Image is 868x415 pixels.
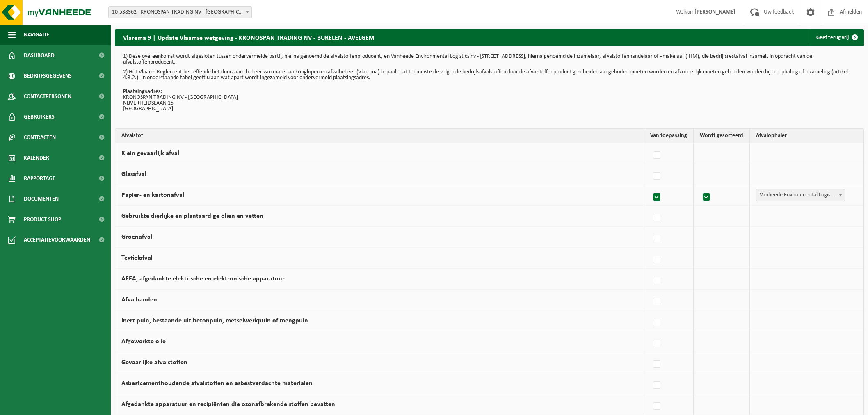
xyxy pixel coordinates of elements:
[644,129,694,143] th: Van toepassing
[24,209,61,230] span: Product Shop
[115,129,644,143] th: Afvalstof
[123,89,162,95] strong: Plaatsingsadres:
[756,189,845,201] span: Vanheede Environmental Logistics
[694,129,750,143] th: Wordt gesorteerd
[121,234,152,240] label: Groenafval
[24,107,55,127] span: Gebruikers
[121,150,179,157] label: Klein gevaarlijk afval
[24,189,59,209] span: Documenten
[24,127,56,148] span: Contracten
[121,359,187,366] label: Gevaarlijke afvalstoffen
[750,129,863,143] th: Afvalophaler
[810,29,863,46] a: Geef terug vrij
[24,86,71,107] span: Contactpersonen
[123,89,856,112] p: KRONOSPAN TRADING NV - [GEOGRAPHIC_DATA] NIJVERHEIDSLAAN 15 [GEOGRAPHIC_DATA]
[108,6,252,18] span: 10-538362 - KRONOSPAN TRADING NV - WIELSBEKE
[24,230,90,250] span: Acceptatievoorwaarden
[121,255,153,261] label: Textielafval
[24,25,49,45] span: Navigatie
[109,7,251,18] span: 10-538362 - KRONOSPAN TRADING NV - WIELSBEKE
[756,189,845,201] span: Vanheede Environmental Logistics
[121,338,166,345] label: Afgewerkte olie
[121,296,157,303] label: Afvalbanden
[121,213,263,219] label: Gebruikte dierlijke en plantaardige oliën en vetten
[123,69,856,81] p: 2) Het Vlaams Reglement betreffende het duurzaam beheer van materiaalkringlopen en afvalbeheer (V...
[115,29,383,45] h2: Vlarema 9 | Update Vlaamse wetgeving - KRONOSPAN TRADING NV - BURELEN - AVELGEM
[121,192,184,198] label: Papier- en kartonafval
[121,380,313,387] label: Asbestcementhoudende afvalstoffen en asbestverdachte materialen
[121,317,308,324] label: Inert puin, bestaande uit betonpuin, metselwerkpuin of mengpuin
[121,171,146,178] label: Glasafval
[694,9,736,15] strong: [PERSON_NAME]
[121,276,285,282] label: AEEA, afgedankte elektrische en elektronische apparatuur
[24,45,55,66] span: Dashboard
[123,54,856,65] p: 1) Deze overeenkomst wordt afgesloten tussen ondervermelde partij, hierna genoemd de afvalstoffen...
[24,66,72,86] span: Bedrijfsgegevens
[121,401,335,408] label: Afgedankte apparatuur en recipiënten die ozonafbrekende stoffen bevatten
[24,168,55,189] span: Rapportage
[24,148,49,168] span: Kalender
